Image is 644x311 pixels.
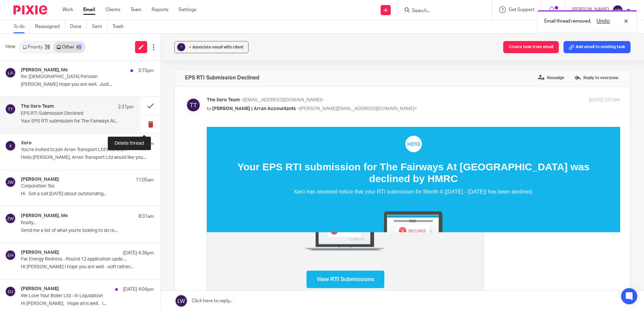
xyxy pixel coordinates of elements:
b: Month 4 ([DATE] - [DATE]) [146,188,213,194]
img: rti-decline-top.png [160,75,254,105]
img: svg%3E [5,250,16,261]
button: Undo [594,17,612,25]
div: 45 [76,45,82,49]
td: Your EPS RTI submission for The Fairways At [GEOGRAPHIC_DATA] was declined by HMRC [0,34,413,62]
p: Corporation Tax [21,183,127,189]
img: svg%3E [5,213,16,224]
p: Send me a list of what you're looking to do re... [21,228,154,234]
p: Hi [PERSON_NAME], Hope all is well. I... [21,301,154,307]
h4: Xero [21,140,32,146]
label: Reassign [536,73,566,83]
h4: [PERSON_NAME], Me [21,67,68,73]
td: Hi [PERSON_NAME], [0,169,277,182]
p: Hi Got a call [DATE] about outstanding... [21,191,154,197]
a: Priority76 [19,42,53,53]
p: [DATE] 2:31pm [589,97,620,104]
span: <[PERSON_NAME][EMAIL_ADDRESS][DOMAIN_NAME]> [297,106,417,111]
span: [PERSON_NAME] | Arran Accountants [212,106,296,111]
a: Work [62,6,73,13]
p: Email thread removed. [544,18,591,25]
label: Reply to everyone [573,73,620,83]
p: 3:15pm [138,67,154,74]
a: Other45 [53,42,85,53]
a: Reassigned [35,20,65,33]
a: Reports [152,6,168,13]
a: Settings [179,6,196,13]
button: ? + Associate email with client [174,41,249,53]
span: View [5,43,15,50]
a: Trash [112,20,129,33]
button: Create task from email [503,41,559,53]
p: We Love Your Boiler Ltd - In Liquidation [21,293,127,299]
span: + Associate email with client [189,45,244,49]
p: finally... [21,220,127,226]
p: 2:31pm [118,104,134,110]
span: The Xero Team [207,98,240,102]
p: Fw: Energy Redress - Round 12 application update - FEL [GEOGRAPHIC_DATA] [21,256,127,262]
h4: [PERSON_NAME] [21,286,59,292]
h4: The Xero Team [21,104,54,109]
span: <[EMAIL_ADDRESS][DOMAIN_NAME]> [241,98,324,102]
p: Xero has received notice that your RTI submission for was declined by HMRC [9,187,268,196]
img: Pixie [13,5,47,14]
p: [PERSON_NAME] Hope you are well. Just... [21,82,154,88]
span: to [207,106,211,111]
p: EPS RTI Submission Declined [21,111,111,116]
p: Your EPS RTI submission for The Fairways At... [21,118,134,124]
p: If you disagree with the reason provided, please contact [9,224,268,233]
h4: [PERSON_NAME] [21,250,59,255]
td: Xero has received notice that your RTI submission for Month 4 ([DATE] - [DATE]) has been declined. [0,62,413,75]
a: Email [83,6,95,13]
img: svg%3E [5,286,16,297]
a: HMRC [197,226,213,231]
a: View RTI Submissions [110,143,167,161]
h4: [PERSON_NAME], Me [21,213,68,219]
a: To do [13,20,30,33]
p: Re: [DEMOGRAPHIC_DATA] Pension [21,74,127,80]
h4: EPS RTI Submission Declined [185,74,259,81]
div: 76 [44,45,50,49]
p: 11:52am [136,140,154,147]
img: svg%3E [612,5,623,15]
p: You’re invited to join Arran Transport Ltd’s Xero account [21,147,127,153]
p: Hello [PERSON_NAME], Arran Transport Ltd would like you... [21,155,154,161]
img: Xero logo [198,9,215,26]
b: EPS [91,188,101,194]
p: HI [PERSON_NAME] I hope you are well - ooft rather... [21,264,154,270]
a: Team [130,6,141,13]
div: ? [177,43,185,51]
img: svg%3E [5,177,16,187]
img: svg%3E [5,140,16,151]
img: rti-decline-bottom.png [91,105,186,136]
p: 8:31am [138,213,154,220]
p: 11:05am [136,177,154,183]
p: [DATE] 4:04pm [123,286,154,293]
p: [DATE] 4:36pm [123,250,154,256]
a: Done [70,20,87,33]
img: svg%3E [185,97,202,113]
button: Add email to existing task [563,41,631,53]
img: svg%3E [5,104,16,114]
a: Sent [92,20,107,33]
a: Clients [105,6,120,13]
img: svg%3E [5,67,16,78]
h4: [PERSON_NAME] [21,177,59,182]
td: What Next? [0,206,277,219]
